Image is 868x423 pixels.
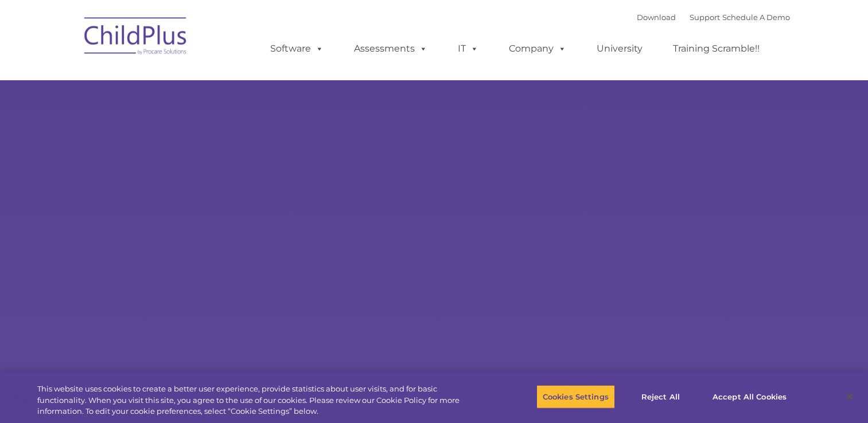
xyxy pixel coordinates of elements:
a: Support [690,13,720,22]
button: Accept All Cookies [706,385,793,409]
a: University [585,37,654,60]
font: | [637,13,790,22]
a: Schedule A Demo [722,13,790,22]
button: Reject All [625,385,696,409]
a: IT [446,37,490,60]
div: This website uses cookies to create a better user experience, provide statistics about user visit... [37,383,477,417]
a: Assessments [342,37,439,60]
button: Close [837,384,862,409]
img: ChildPlus by Procare Solutions [79,9,193,66]
a: Software [259,37,335,60]
a: Company [497,37,578,60]
a: Download [637,13,676,22]
button: Cookies Settings [536,385,615,409]
a: Training Scramble!! [661,37,771,60]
